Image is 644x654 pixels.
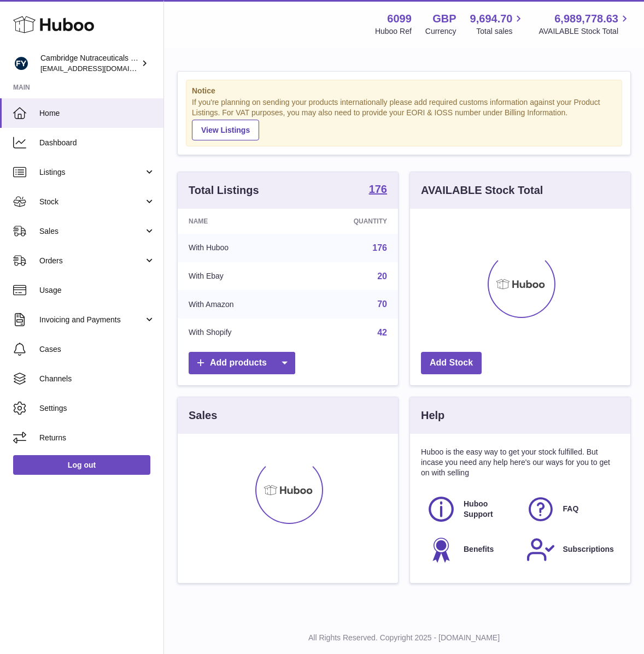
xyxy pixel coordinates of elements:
[39,285,155,296] span: Usage
[526,535,614,564] a: Subscriptions
[39,226,144,237] span: Sales
[476,26,525,37] span: Total sales
[39,256,144,266] span: Orders
[13,455,150,475] a: Log out
[40,64,161,73] span: [EMAIL_ADDRESS][DOMAIN_NAME]
[13,55,30,72] img: huboo@camnutra.com
[421,447,619,478] p: Huboo is the easy way to get your stock fulfilled. But incase you need any help here's our ways f...
[192,97,616,140] div: If you're planning on sending your products internationally please add required customs informati...
[369,184,387,197] a: 176
[421,408,444,423] h3: Help
[426,494,515,524] a: Huboo Support
[189,352,295,374] a: Add products
[377,272,387,281] a: 20
[563,504,579,514] span: FAQ
[432,11,456,26] strong: GBP
[526,494,614,524] a: FAQ
[173,633,635,643] p: All Rights Reserved. Copyright 2025 - [DOMAIN_NAME]
[192,86,616,96] strong: Notice
[554,11,618,26] span: 6,989,778.63
[426,535,515,564] a: Benefits
[39,108,155,119] span: Home
[470,11,513,26] span: 9,694.70
[189,183,259,198] h3: Total Listings
[178,319,298,347] td: With Shopify
[421,352,482,374] a: Add Stock
[40,53,139,74] div: Cambridge Nutraceuticals Ltd
[39,433,155,443] span: Returns
[470,11,525,37] a: 9,694.70 Total sales
[39,167,144,178] span: Listings
[39,374,155,384] span: Channels
[421,183,543,198] h3: AVAILABLE Stock Total
[464,499,514,520] span: Huboo Support
[39,315,144,325] span: Invoicing and Payments
[298,209,398,234] th: Quantity
[192,120,259,140] a: View Listings
[39,197,144,207] span: Stock
[189,408,217,423] h3: Sales
[178,290,298,319] td: With Amazon
[538,26,631,37] span: AVAILABLE Stock Total
[563,544,614,555] span: Subscriptions
[369,184,387,195] strong: 176
[375,26,412,37] div: Huboo Ref
[178,209,298,234] th: Name
[377,299,387,309] a: 70
[39,344,155,355] span: Cases
[178,262,298,291] td: With Ebay
[39,138,155,148] span: Dashboard
[39,403,155,414] span: Settings
[372,243,387,252] a: 176
[387,11,412,26] strong: 6099
[464,544,494,555] span: Benefits
[178,234,298,262] td: With Huboo
[377,328,387,337] a: 42
[538,11,631,37] a: 6,989,778.63 AVAILABLE Stock Total
[425,26,456,37] div: Currency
